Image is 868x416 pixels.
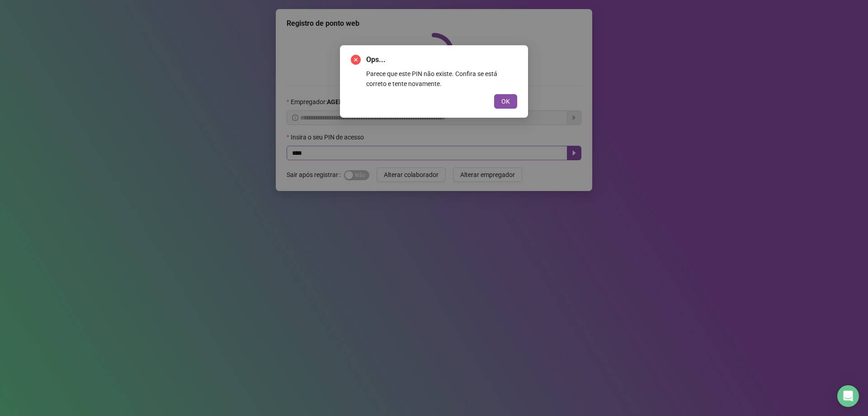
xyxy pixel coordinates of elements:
[366,69,517,89] div: Parece que este PIN não existe. Confira se está correto e tente novamente.
[494,94,517,109] button: OK
[501,96,510,106] span: OK
[837,385,859,407] div: Open Intercom Messenger
[366,54,517,65] span: Ops...
[351,55,361,65] span: close-circle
